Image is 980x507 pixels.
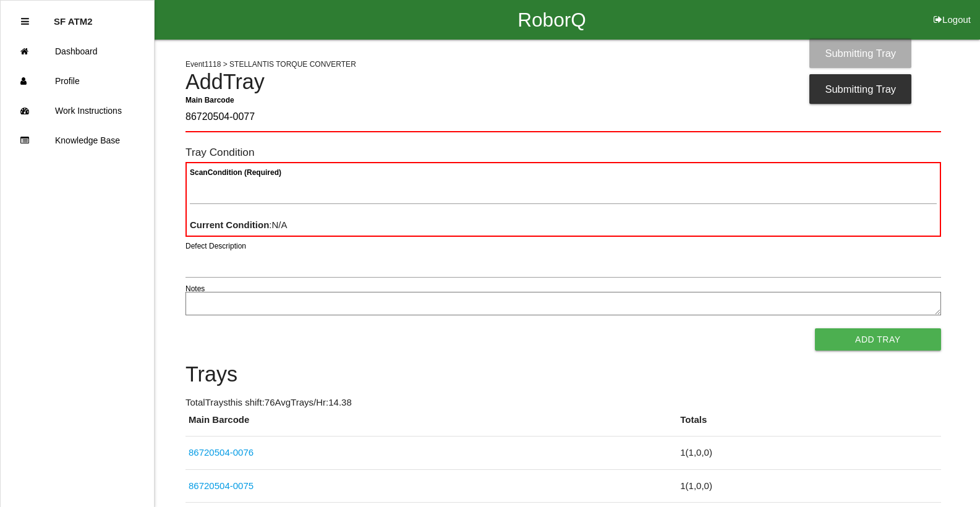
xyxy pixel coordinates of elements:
a: Profile [1,66,154,96]
th: Totals [677,413,940,437]
b: Scan Condition (Required) [190,168,281,177]
label: Defect Description [185,241,246,252]
th: Main Barcode [185,413,677,437]
span: Event 1118 > STELLANTIS TORQUE CONVERTER [185,60,356,69]
input: Required [185,103,941,132]
h4: Trays [185,363,941,386]
a: Dashboard [1,36,154,66]
div: Submitting Tray [809,74,911,104]
span: : N/A [190,219,288,230]
td: 1 ( 1 , 0 , 0 ) [677,437,940,470]
td: 1 ( 1 , 0 , 0 ) [677,469,940,503]
b: Main Barcode [185,95,234,104]
button: Add Tray [815,328,941,351]
p: Total Trays this shift: 76 Avg Trays /Hr: 14.38 [185,396,941,410]
a: 86720504-0075 [189,480,254,491]
p: SF ATM2 [54,7,93,27]
h6: Tray Condition [185,147,941,158]
b: Current Condition [190,219,269,230]
div: Close [21,7,29,36]
a: 86720504-0076 [189,447,254,458]
a: Work Instructions [1,96,154,126]
h4: Add Tray [185,70,941,94]
div: Submitting Tray [809,38,911,68]
a: Knowledge Base [1,126,154,155]
label: Notes [185,283,205,294]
